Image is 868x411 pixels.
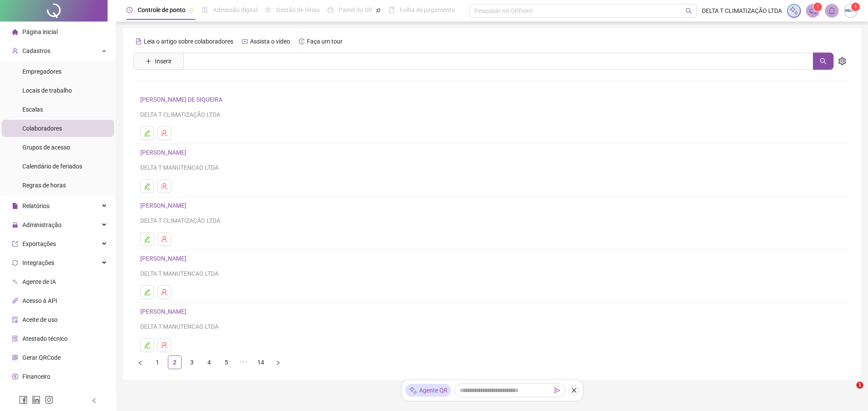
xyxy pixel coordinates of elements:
iframe: Intercom live chat [839,382,859,402]
span: bell [828,7,836,15]
li: 2 [168,355,182,369]
div: DELTA T CLIMATIZAÇÃO LTDA [140,216,844,225]
span: Painel do DP [339,6,372,13]
span: Colaboradores [22,125,62,132]
span: Inserir [155,56,172,66]
span: Atestado técnico [22,335,68,342]
span: Calendário de feriados [22,163,82,170]
span: send [554,387,560,393]
span: clock-circle [127,7,133,13]
span: facebook [19,395,28,404]
span: user-delete [161,289,168,296]
span: DELTA T CLIMATIZAÇÃO LTDA [702,6,782,16]
span: Admissão digital [213,6,257,13]
a: [PERSON_NAME] [140,149,189,156]
span: qrcode [12,355,18,361]
span: user-delete [161,236,168,243]
button: left [133,355,147,369]
span: 1 [856,382,863,389]
div: DELTA T MANUTENCAO LTDA [140,269,844,278]
span: Leia o artigo sobre colaboradores [144,38,233,45]
span: export [12,241,18,247]
span: Regras de horas [22,182,66,189]
span: 1 [816,4,819,10]
span: Gestão de férias [276,6,320,13]
a: [PERSON_NAME] [140,255,189,262]
a: 5 [220,356,233,369]
span: Gerar QRCode [22,354,61,361]
span: dollar [12,374,18,380]
span: pushpin [189,8,194,13]
span: right [275,360,281,365]
span: instagram [45,395,53,404]
span: api [12,298,18,304]
span: ••• [237,355,250,369]
span: Cadastros [22,47,50,54]
span: Assista o vídeo [250,38,290,45]
span: book [389,7,395,13]
div: Agente QR [405,384,451,397]
li: Próxima página [271,355,285,369]
a: [PERSON_NAME] [140,308,189,315]
a: 2 [168,356,181,369]
span: Exportações [22,240,56,247]
span: Grupos de acesso [22,144,70,151]
span: notification [809,7,817,15]
span: sun [265,7,271,13]
span: pushpin [376,8,381,13]
span: Empregadores [22,68,62,75]
span: lock [12,222,18,228]
span: edit [144,236,151,243]
span: Financeiro [22,373,50,380]
span: audit [12,317,18,323]
div: DELTA T CLIMATIZAÇÃO LTDA [140,110,844,119]
sup: 1 [813,3,822,11]
span: file-done [202,7,208,13]
span: Folha de pagamento [400,6,455,13]
span: Aceite de uso [22,316,58,323]
button: right [271,355,285,369]
li: 5 próximas páginas [237,355,250,369]
span: Locais de trabalho [22,87,72,94]
span: search [820,58,827,65]
a: 1 [151,356,164,369]
span: left [138,360,143,365]
span: file-text [136,38,142,44]
span: youtube [242,38,248,44]
span: solution [12,336,18,342]
span: Página inicial [22,28,58,35]
span: user-add [12,48,18,54]
span: edit [144,342,151,349]
span: Acesso à API [22,297,57,304]
span: Integrações [22,259,54,266]
span: 1 [854,4,857,10]
li: Página anterior [133,355,147,369]
sup: Atualize o seu contato no menu Meus Dados [851,3,860,11]
span: Relatórios [22,202,49,209]
li: 4 [202,355,216,369]
span: linkedin [32,395,40,404]
span: setting [838,57,846,65]
span: Administração [22,221,62,228]
a: [PERSON_NAME] [140,202,189,209]
span: home [12,29,18,35]
span: user-delete [161,342,168,349]
a: 3 [185,356,198,369]
a: 14 [254,356,267,369]
span: dashboard [327,7,334,13]
span: search [686,8,692,14]
li: 14 [254,355,268,369]
span: history [299,38,305,44]
button: Inserir [139,54,179,68]
div: DELTA T MANUTENCAO LTDA [140,322,844,331]
span: file [12,203,18,209]
img: sparkle-icon.fc2bf0ac1784a2077858766a79e2daf3.svg [789,6,799,16]
li: 1 [151,355,164,369]
span: edit [144,183,151,190]
span: close [571,387,577,393]
li: 3 [185,355,199,369]
span: edit [144,130,151,137]
div: DELTA T MANUTENCAO LTDA [140,163,844,172]
span: sync [12,260,18,266]
span: user-delete [161,130,168,137]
